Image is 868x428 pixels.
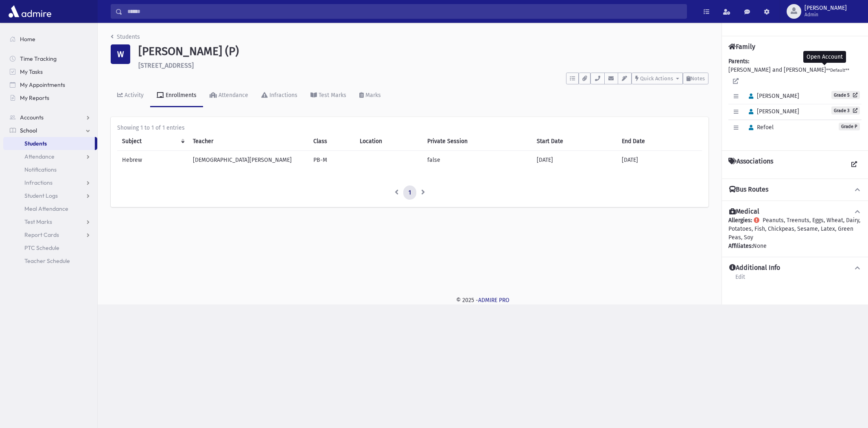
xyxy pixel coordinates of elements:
[24,257,70,265] span: Teacher Schedule
[364,92,381,99] div: Marks
[268,92,297,99] div: Infractions
[20,55,57,62] span: Time Tracking
[24,140,47,147] span: Students
[805,11,847,18] span: Admin
[3,91,97,104] a: My Reports
[632,73,683,84] button: Quick Actions
[403,185,416,200] a: 1
[24,179,52,186] span: Infractions
[831,91,860,99] a: Grade 5
[729,185,768,194] h4: Bus Routes
[117,124,702,132] div: Showing 1 to 1 of 1 entries
[111,44,130,64] div: W
[164,92,197,99] div: Enrollments
[203,84,255,107] a: Attendance
[3,254,97,267] a: Teacher Schedule
[3,215,97,228] a: Test Marks
[24,218,52,225] span: Test Marks
[728,217,752,224] b: Allergies:
[3,150,97,163] a: Attendance
[745,108,799,115] span: [PERSON_NAME]
[803,51,846,63] div: Open Account
[123,92,144,99] div: Activity
[617,132,702,151] th: End Date
[3,163,97,176] a: Notifications
[20,68,43,75] span: My Tasks
[735,272,746,287] a: Edit
[728,185,861,194] button: Bus Routes
[20,127,37,134] span: School
[111,33,140,40] a: Students
[7,3,53,20] img: AdmirePro
[728,43,755,51] h4: Family
[20,114,44,121] span: Accounts
[728,242,861,250] div: None
[422,150,532,169] td: false
[617,150,702,169] td: [DATE]
[138,62,708,69] h6: [STREET_ADDRESS]
[317,92,346,99] div: Test Marks
[3,228,97,241] a: Report Cards
[138,44,708,58] h1: [PERSON_NAME] (P)
[3,33,97,46] a: Home
[24,231,59,238] span: Report Cards
[745,124,774,131] span: Refoel
[728,157,773,172] h4: Associations
[3,65,97,78] a: My Tasks
[217,92,248,99] div: Attendance
[117,132,188,151] th: Subject
[728,207,861,216] button: Medical
[729,264,780,272] h4: Additional Info
[532,150,617,169] td: [DATE]
[117,150,188,169] td: Hebrew
[3,189,97,202] a: Student Logs
[532,132,617,151] th: Start Date
[24,166,57,173] span: Notifications
[3,137,95,150] a: Students
[111,33,140,44] nav: breadcrumb
[728,243,753,249] b: Affiliates:
[745,93,799,99] span: [PERSON_NAME]
[24,244,59,252] span: PTC Schedule
[353,84,387,107] a: Marks
[255,84,304,107] a: Infractions
[3,176,97,189] a: Infractions
[20,94,49,101] span: My Reports
[188,150,308,169] td: [DEMOGRAPHIC_DATA][PERSON_NAME]
[728,58,749,65] b: Parents:
[20,81,65,88] span: My Appointments
[3,78,97,91] a: My Appointments
[3,124,97,137] a: School
[640,75,673,82] span: Quick Actions
[839,123,860,130] span: Grade P
[683,73,708,84] button: Notes
[831,106,860,115] a: Grade 3
[805,5,847,11] span: [PERSON_NAME]
[3,202,97,215] a: Meal Attendance
[728,57,861,144] div: [PERSON_NAME] and [PERSON_NAME]
[728,264,861,272] button: Additional Info
[3,241,97,254] a: PTC Schedule
[729,207,759,216] h4: Medical
[111,296,855,304] div: © 2025 -
[188,132,308,151] th: Teacher
[24,153,55,160] span: Attendance
[728,216,861,250] div: Peanuts, Treenuts, Eggs, Wheat, Dairy, Potatoes, Fish, Chickpeas, Sesame, Latex, Green Peas, Soy
[3,52,97,65] a: Time Tracking
[308,132,355,151] th: Class
[20,35,35,43] span: Home
[304,84,353,107] a: Test Marks
[355,132,422,151] th: Location
[3,111,97,124] a: Accounts
[478,297,509,304] a: ADMIRE PRO
[691,75,705,82] span: Notes
[111,84,150,107] a: Activity
[308,150,355,169] td: PB-M
[150,84,203,107] a: Enrollments
[122,4,687,19] input: Search
[24,205,68,212] span: Meal Attendance
[422,132,532,151] th: Private Session
[847,157,861,172] a: View all Associations
[24,192,58,199] span: Student Logs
